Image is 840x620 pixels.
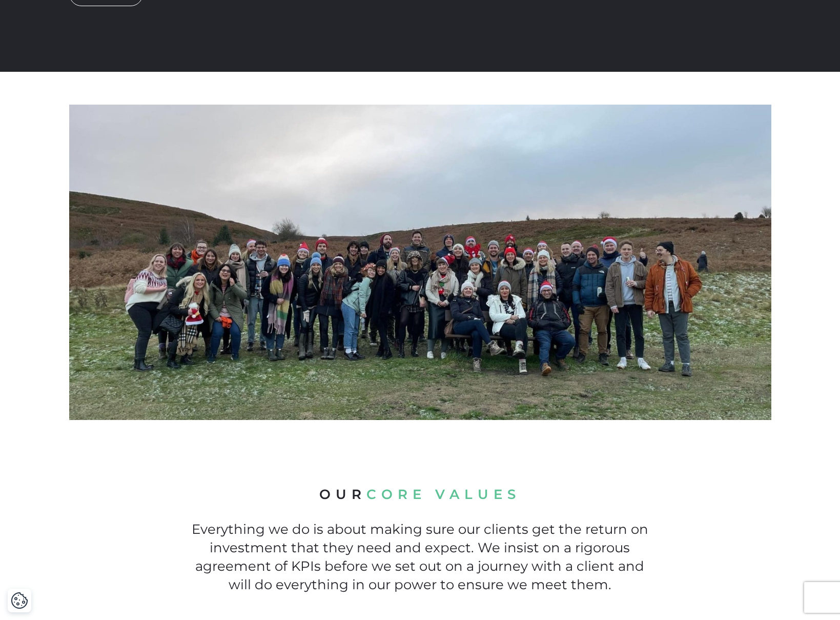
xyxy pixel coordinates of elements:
p: Everything we do is about making sure our clients get the return on investment that they need and... [189,521,651,594]
img: Revisit consent button [11,592,28,609]
span: core values [366,486,521,503]
h2: Our [189,486,651,504]
img: Ponderosa Christmas Walk [69,105,771,421]
button: Cookie Settings [11,592,28,609]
